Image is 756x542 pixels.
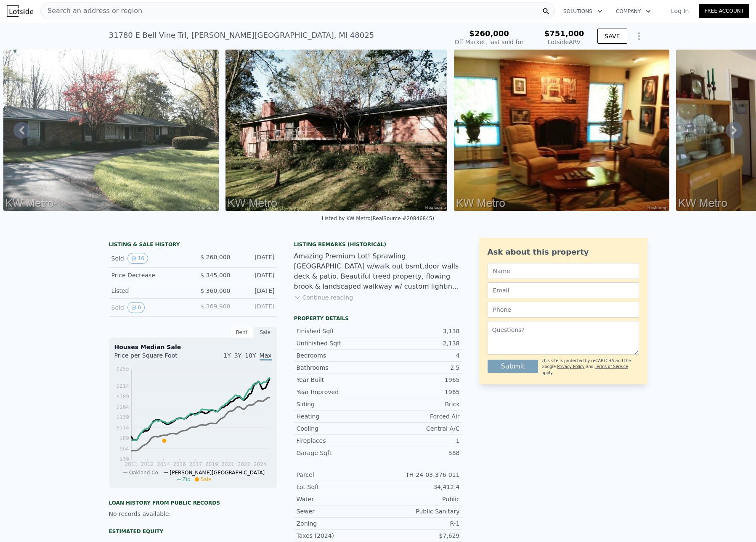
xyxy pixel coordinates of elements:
[297,327,378,335] div: Finished Sqft
[253,461,266,467] tspan: 2024
[597,29,627,44] button: SAVE
[7,5,33,17] img: Lotside
[297,339,378,347] div: Unfinished Sqft
[116,404,129,410] tspan: $164
[609,4,658,19] button: Company
[557,4,609,19] button: Solutions
[378,327,460,335] div: 3,138
[297,412,378,421] div: Heating
[109,528,277,535] div: Estimated Equity
[127,253,148,264] button: View historical data
[297,424,378,433] div: Cooling
[116,414,129,420] tspan: $139
[225,50,447,211] img: Sale: 63993834 Parcel: 57990675
[170,470,265,476] span: [PERSON_NAME][GEOGRAPHIC_DATA]
[455,38,524,46] div: Off Market, last sold for
[661,7,699,15] a: Log In
[223,352,231,359] span: 1Y
[378,531,460,540] div: $7,629
[109,29,374,41] div: 31780 E Bell Vine Trl , [PERSON_NAME][GEOGRAPHIC_DATA] , MI 48025
[488,246,639,258] div: Ask about this property
[378,483,460,491] div: 34,412.4
[488,263,639,279] input: Name
[297,471,378,479] div: Parcel
[205,461,218,467] tspan: 2019
[297,376,378,384] div: Year Built
[237,461,250,467] tspan: 2022
[237,271,275,279] div: [DATE]
[119,456,129,462] tspan: $39
[488,360,538,373] button: Submit
[544,29,584,38] span: $751,000
[378,363,460,372] div: 2.5
[297,437,378,445] div: Fireplaces
[557,364,584,369] a: Privacy Policy
[378,437,460,445] div: 1
[297,519,378,528] div: Zoning
[109,500,277,506] div: Loan history from public records
[129,470,160,476] span: Oakland Co.
[378,519,460,528] div: R-1
[469,29,509,38] span: $260,000
[297,495,378,503] div: Water
[119,435,129,441] tspan: $89
[595,364,628,369] a: Terms of Service
[201,476,212,482] span: Sale
[41,6,142,16] span: Search an address or region
[200,254,230,260] span: $ 260,000
[237,287,275,295] div: [DATE]
[116,383,129,389] tspan: $214
[378,507,460,516] div: Public Sanitary
[378,339,460,347] div: 2,138
[237,302,275,313] div: [DATE]
[378,388,460,396] div: 1965
[378,495,460,503] div: Public
[454,50,669,211] img: Sale: 63993834 Parcel: 57990675
[378,351,460,360] div: 4
[541,358,639,376] div: This site is protected by reCAPTCHA and the Google and apply.
[488,282,639,298] input: Email
[3,50,219,211] img: Sale: 63993834 Parcel: 57990675
[699,4,749,18] a: Free Account
[200,287,230,294] span: $ 360,000
[378,400,460,408] div: Brick
[378,471,460,479] div: TH-24-03-376-011
[297,531,378,540] div: Taxes (2024)
[378,376,460,384] div: 1965
[294,251,462,292] div: Amazing Premium Lot! Sprawling [GEOGRAPHIC_DATA] w/walk out bsmt,door walls deck & patio. Beautif...
[111,253,186,264] div: Sold
[111,287,186,295] div: Listed
[297,388,378,396] div: Year Improved
[297,449,378,457] div: Garage Sqft
[378,449,460,457] div: 588
[488,302,639,318] input: Phone
[157,461,170,467] tspan: 2014
[109,241,277,250] div: LISTING & SALE HISTORY
[297,351,378,360] div: Bedrooms
[294,241,462,248] div: Listing Remarks (Historical)
[127,302,145,313] button: View historical data
[297,363,378,372] div: Bathrooms
[116,425,129,431] tspan: $114
[297,483,378,491] div: Lot Sqft
[245,352,256,359] span: 10Y
[221,461,234,467] tspan: 2021
[173,461,186,467] tspan: 2016
[294,293,353,302] button: Continue reading
[189,461,202,467] tspan: 2017
[378,424,460,433] div: Central A/C
[116,394,129,400] tspan: $189
[631,28,647,45] button: Show Options
[237,253,275,264] div: [DATE]
[116,366,129,372] tspan: $255
[234,352,241,359] span: 3Y
[294,315,462,322] div: Property details
[111,271,186,279] div: Price Decrease
[114,343,272,351] div: Houses Median Sale
[183,476,191,482] span: Zip
[109,510,277,518] div: No records available.
[260,352,272,360] span: Max
[200,303,230,310] span: $ 369,900
[544,38,584,46] div: Lotside ARV
[254,327,277,338] div: Sale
